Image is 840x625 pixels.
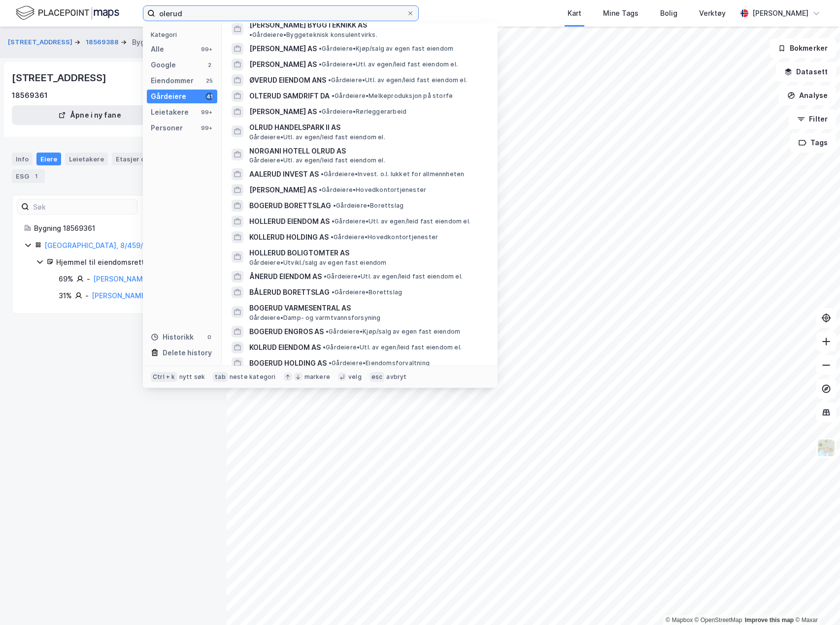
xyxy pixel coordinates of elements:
[249,216,330,227] span: HOLLERUD EIENDOM AS
[179,373,205,381] div: nytt søk
[791,578,840,625] iframe: Chat Widget
[249,259,387,267] span: Gårdeiere • Utvikl./salg av egen fast eiendom
[249,184,317,196] span: [PERSON_NAME] AS
[249,31,377,39] span: Gårdeiere • Byggeteknisk konsulentvirks.
[332,92,335,99] span: •
[329,359,430,367] span: Gårdeiere • Eiendomsforvaltning
[319,108,322,115] span: •
[249,357,327,369] span: BOGERUD HOLDING AS
[249,326,324,338] span: BOGERUD ENGROS AS
[333,202,336,209] span: •
[151,372,177,382] div: Ctrl + k
[151,43,164,55] div: Alle
[817,438,836,457] img: Z
[12,90,48,101] div: 18569361
[59,290,72,302] div: 31%
[16,4,119,22] img: logo.f888ab2527a4732fd821a326f86c7f29.svg
[44,241,155,250] a: [GEOGRAPHIC_DATA], 8/459/0/4
[249,156,385,164] span: Gårdeiere • Utl. av egen/leid fast eiendom el.
[93,275,168,283] a: [PERSON_NAME] Wien
[370,372,385,382] div: esc
[319,61,322,68] span: •
[249,302,486,314] span: BOGERUD VARMESENTRAL AS
[304,373,330,381] div: markere
[249,231,329,243] span: KOLLERUD HOLDING AS
[249,19,367,31] span: [PERSON_NAME] BYGGTEKNIKK AS
[213,372,228,382] div: tab
[205,77,213,85] div: 25
[326,328,329,335] span: •
[87,273,90,285] div: -
[151,106,189,118] div: Leietakere
[319,186,322,193] span: •
[86,37,121,47] button: 18569388
[151,31,217,38] div: Kategori
[332,288,402,296] span: Gårdeiere • Borettslag
[249,286,330,298] span: BÅLERUD BORETTSLAG
[132,36,159,48] div: Bygning
[323,344,462,351] span: Gårdeiere • Utl. av egen/leid fast eiendom el.
[205,333,213,341] div: 0
[791,578,840,625] div: Kontrollprogram for chat
[666,617,693,624] a: Mapbox
[29,199,137,214] input: Søk
[155,6,406,21] input: Søk på adresse, matrikkel, gårdeiere, leietakere eller personer
[323,344,326,351] span: •
[205,61,213,69] div: 2
[249,122,486,133] span: OLRUD HANDELSPARK II AS
[85,290,89,302] div: -
[249,59,317,70] span: [PERSON_NAME] AS
[249,247,486,259] span: HOLLERUD BOLIGTOMTER AS
[249,168,319,180] span: AALERUD INVEST AS
[332,218,335,225] span: •
[200,45,213,53] div: 99+
[12,153,33,165] div: Info
[12,169,45,183] div: ESG
[319,45,322,52] span: •
[568,7,581,19] div: Kart
[151,122,183,134] div: Personer
[249,43,317,55] span: [PERSON_NAME] AS
[230,373,276,381] div: neste kategori
[249,31,252,38] span: •
[745,617,794,624] a: Improve this map
[34,222,202,234] div: Bygning 18569361
[319,108,406,116] span: Gårdeiere • Rørleggerarbeid
[333,202,403,210] span: Gårdeiere • Borettslag
[31,171,41,181] div: 1
[776,62,836,82] button: Datasett
[332,218,470,225] span: Gårdeiere • Utl. av egen/leid fast eiendom el.
[249,145,486,157] span: NORGANI HOTELL OLRUD AS
[59,273,73,285] div: 69%
[12,105,168,125] button: Åpne i ny fane
[249,314,381,322] span: Gårdeiere • Damp- og varmtvannsforsyning
[249,271,322,282] span: ÅNERUD EIENDOM AS
[65,153,108,165] div: Leietakere
[56,256,202,268] div: Hjemmel til eiendomsrett
[752,7,808,19] div: [PERSON_NAME]
[326,328,460,336] span: Gårdeiere • Kjøp/salg av egen fast eiendom
[36,153,61,165] div: Eiere
[332,288,335,296] span: •
[249,342,321,353] span: KOLRUD EIENDOM AS
[321,170,324,178] span: •
[699,7,726,19] div: Verktøy
[249,90,330,102] span: OLTERUD SAMDRIFT DA
[200,124,213,132] div: 99+
[249,74,326,86] span: ØVERUD EIENDOM ANS
[789,109,836,129] button: Filter
[249,133,385,141] span: Gårdeiere • Utl. av egen/leid fast eiendom el.
[205,93,213,100] div: 41
[328,76,467,84] span: Gårdeiere • Utl. av egen/leid fast eiendom el.
[660,7,677,19] div: Bolig
[249,106,317,118] span: [PERSON_NAME] AS
[386,373,406,381] div: avbryt
[324,273,463,281] span: Gårdeiere • Utl. av egen/leid fast eiendom el.
[328,76,331,84] span: •
[151,91,186,102] div: Gårdeiere
[324,273,327,280] span: •
[12,70,108,86] div: [STREET_ADDRESS]
[319,61,458,68] span: Gårdeiere • Utl. av egen/leid fast eiendom el.
[151,331,194,343] div: Historikk
[92,291,148,300] a: [PERSON_NAME]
